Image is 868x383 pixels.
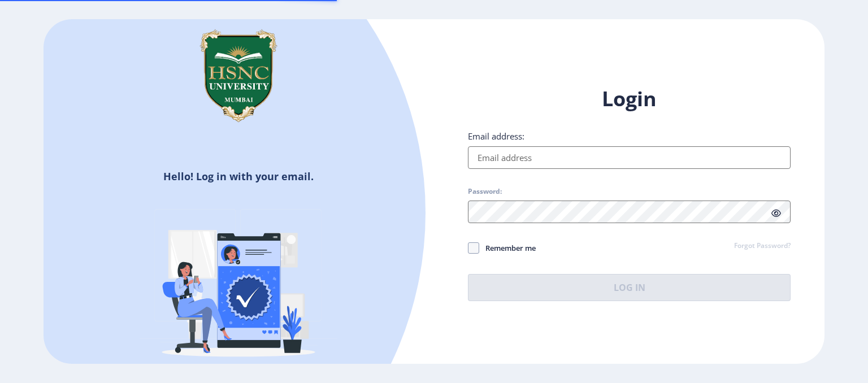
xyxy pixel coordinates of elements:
label: Email address: [468,130,524,142]
h1: Login [468,85,791,112]
button: Log In [468,274,791,301]
img: hsnc.png [182,19,295,132]
input: Email address [468,146,791,169]
span: Remember me [479,241,536,255]
a: Forgot Password? [734,241,791,251]
label: Password: [468,187,502,196]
